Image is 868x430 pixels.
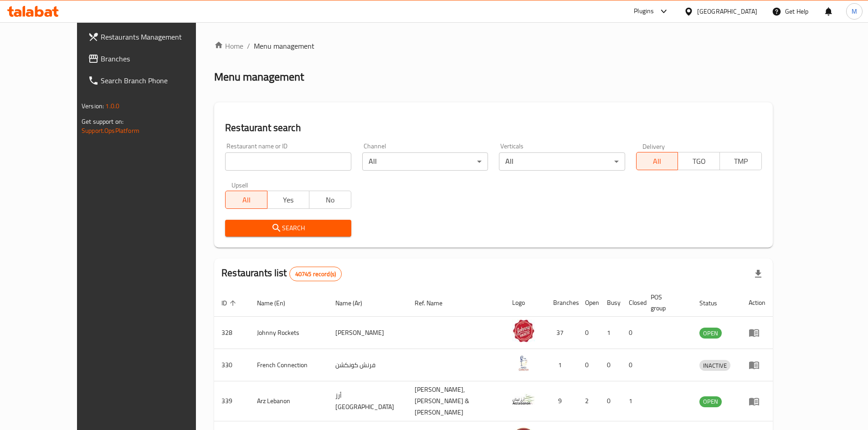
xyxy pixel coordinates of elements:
td: Arz Lebanon [250,381,328,421]
td: 37 [546,317,578,349]
td: 0 [600,381,621,421]
span: INACTIVE [699,360,730,371]
td: 328 [214,317,250,349]
span: Name (En) [257,298,297,309]
td: 9 [546,381,578,421]
span: Name (Ar) [335,298,374,309]
button: All [636,152,678,170]
span: Get support on: [82,116,123,127]
img: French Connection [512,352,535,374]
th: Open [578,289,600,317]
li: / [247,40,250,51]
div: Menu [749,359,765,370]
button: No [309,191,351,209]
td: 0 [578,317,600,349]
td: 1 [600,317,621,349]
span: All [229,193,264,207]
img: Arz Lebanon [512,388,535,411]
div: [GEOGRAPHIC_DATA] [697,6,757,16]
h2: Restaurants list [221,266,342,281]
div: Plugins [634,6,654,17]
span: M [852,6,857,16]
div: Total records count [289,267,342,281]
a: Restaurants Management [81,26,222,48]
span: No [313,193,348,207]
input: Search for restaurant name or ID.. [225,152,351,171]
td: Johnny Rockets [250,317,328,349]
h2: Restaurant search [225,121,762,135]
td: 1 [546,349,578,381]
div: Menu [749,327,765,338]
th: Logo [505,289,546,317]
img: Johnny Rockets [512,319,535,342]
td: 0 [621,317,643,349]
button: TGO [678,152,720,170]
h2: Menu management [214,70,304,84]
button: Yes [267,191,309,209]
span: All [640,155,675,168]
a: Home [214,40,243,51]
span: 1.0.0 [105,100,119,112]
td: [PERSON_NAME],[PERSON_NAME] & [PERSON_NAME] [407,381,505,421]
td: 1 [621,381,643,421]
span: Restaurants Management [101,31,215,42]
span: OPEN [699,396,722,407]
span: Search Branch Phone [101,75,215,86]
div: Menu [749,396,765,407]
div: Export file [747,263,769,285]
span: Branches [101,53,215,64]
span: Menu management [254,40,314,51]
button: TMP [719,152,762,170]
td: 2 [578,381,600,421]
span: OPEN [699,328,722,339]
td: 0 [600,349,621,381]
th: Action [741,289,773,317]
th: Branches [546,289,578,317]
td: 0 [621,349,643,381]
a: Search Branch Phone [81,70,222,91]
span: Search [232,223,344,234]
a: Support.OpsPlatform [82,125,139,137]
div: All [499,152,625,171]
button: All [225,191,267,209]
td: 0 [578,349,600,381]
span: POS group [651,292,681,314]
td: [PERSON_NAME] [328,317,407,349]
span: TMP [724,155,758,168]
nav: breadcrumb [214,40,773,51]
span: ID [221,298,239,309]
td: أرز [GEOGRAPHIC_DATA] [328,381,407,421]
span: Yes [271,193,306,207]
th: Closed [621,289,643,317]
div: OPEN [699,396,722,407]
button: Search [225,220,351,237]
span: Status [699,298,729,309]
div: All [362,152,488,171]
span: TGO [682,155,716,168]
a: Branches [81,48,222,70]
label: Upsell [231,182,248,188]
td: 330 [214,349,250,381]
td: French Connection [250,349,328,381]
td: 339 [214,381,250,421]
th: Busy [600,289,621,317]
span: 40745 record(s) [290,270,341,278]
label: Delivery [642,143,665,149]
span: Version: [82,100,104,112]
td: فرنش كونكشن [328,349,407,381]
span: Ref. Name [415,298,454,309]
